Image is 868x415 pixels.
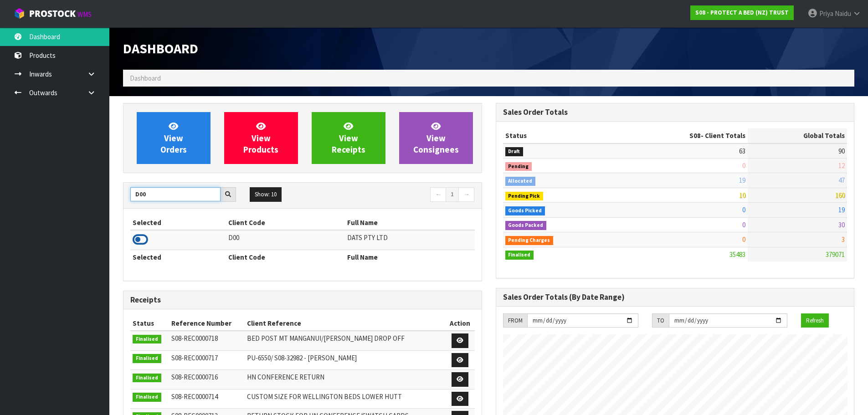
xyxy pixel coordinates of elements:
span: 0 [742,161,745,170]
span: ProStock [29,8,76,20]
div: FROM [503,313,527,328]
span: 379071 [826,250,845,259]
span: 63 [739,147,745,155]
h3: Sales Order Totals [503,108,847,117]
span: 10 [739,191,745,200]
span: 3 [842,235,845,244]
span: 0 [742,205,745,214]
td: DATS PTY LTD [345,230,474,250]
span: 47 [838,176,845,184]
span: Finalised [133,354,161,363]
th: Selected [130,250,226,264]
th: Full Name [345,250,474,264]
span: CUSTOM SIZE FOR WELLINGTON BEDS LOWER HUTT [247,392,402,401]
th: - Client Totals [616,128,748,143]
span: View Receipts [332,121,365,155]
img: cube-alt.png [14,8,25,19]
span: Finalised [133,393,161,402]
span: Pending Pick [505,192,544,201]
a: ViewReceipts [312,112,385,164]
span: S08 [689,131,701,140]
span: 0 [742,220,745,229]
span: S08-REC0000714 [171,392,218,401]
span: HN CONFERENCE RETURN [247,373,324,381]
th: Client Reference [245,316,446,331]
span: View Products [243,121,278,155]
th: Status [503,128,617,143]
th: Selected [130,215,226,230]
span: Draft [505,147,524,156]
a: ViewProducts [224,112,298,164]
span: 12 [838,161,845,170]
span: 160 [835,191,845,200]
input: Search clients [130,187,221,201]
div: TO [652,313,669,328]
span: View Consignees [413,121,459,155]
nav: Page navigation [309,187,475,203]
span: View Orders [160,121,187,155]
a: 1 [446,187,459,202]
span: S08-REC0000717 [171,354,218,362]
th: Client Code [226,215,345,230]
span: 30 [838,220,845,229]
a: ViewOrders [137,112,211,164]
span: 19 [739,176,745,184]
td: D00 [226,230,345,250]
span: 19 [838,205,845,214]
span: 0 [742,235,745,244]
h3: Sales Order Totals (By Date Range) [503,293,847,302]
button: Show: 10 [250,187,282,202]
th: Full Name [345,215,474,230]
strong: S08 - PROTECT A BED (NZ) TRUST [695,9,789,16]
a: → [458,187,474,202]
th: Status [130,316,169,331]
span: Dashboard [123,40,198,57]
a: ← [430,187,446,202]
span: Finalised [133,374,161,383]
span: Finalised [133,335,161,344]
span: Dashboard [130,74,161,82]
span: 90 [838,147,845,155]
span: Allocated [505,177,536,186]
span: Pending [505,162,532,171]
span: Naidu [835,9,851,18]
small: WMS [77,10,92,19]
span: Pending Charges [505,236,554,245]
span: BED POST MT MANGANUI/[PERSON_NAME] DROP OFF [247,334,405,343]
th: Reference Number [169,316,245,331]
a: ViewConsignees [399,112,473,164]
span: 35483 [729,250,745,259]
span: S08-REC0000718 [171,334,218,343]
th: Client Code [226,250,345,264]
span: PU-6550/ S08-32982 - [PERSON_NAME] [247,354,357,362]
span: Priya [819,9,833,18]
span: Goods Packed [505,221,547,230]
span: Finalised [505,251,534,260]
h3: Receipts [130,296,475,304]
span: S08-REC0000716 [171,373,218,381]
button: Refresh [801,313,829,328]
th: Action [445,316,474,331]
th: Global Totals [748,128,847,143]
span: Goods Picked [505,206,545,215]
a: S08 - PROTECT A BED (NZ) TRUST [690,5,794,20]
